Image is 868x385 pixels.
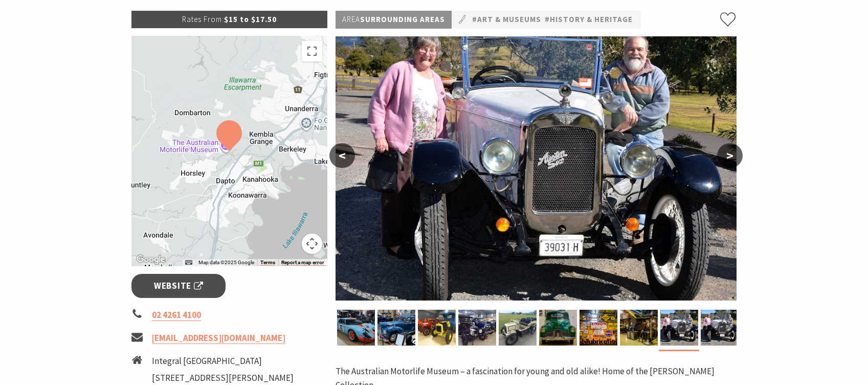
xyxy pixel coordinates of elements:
a: Open this area in Google Maps (opens a new window) [134,253,168,266]
a: Report a map error [281,260,324,266]
li: Integral [GEOGRAPHIC_DATA] [152,354,294,368]
li: [STREET_ADDRESS][PERSON_NAME] [152,371,294,385]
span: Website [154,279,203,293]
img: 1904 Innes [499,310,537,346]
a: [EMAIL_ADDRESS][DOMAIN_NAME] [152,332,285,344]
img: Motorlife [458,310,496,346]
p: $15 to $17.50 [131,11,328,28]
img: The Australian MOTORLIFE Museum [377,310,415,346]
p: Surrounding Areas [336,11,452,29]
img: Google [134,253,168,266]
a: Website [131,274,226,298]
button: Keyboard shortcuts [185,259,192,266]
img: The Australian Motorlife Museum [660,310,698,346]
button: < [329,143,355,168]
span: Area [342,14,360,24]
img: The Australian Motorlife Museum [336,36,737,301]
span: Map data ©2025 Google [198,260,254,265]
img: TAMM [620,310,658,346]
img: The Australian MOTORLIFE Museum [337,310,375,346]
a: #Art & Museums [472,13,541,26]
img: The Australian Motorlife Museum [701,310,739,346]
a: #History & Heritage [545,13,633,26]
img: TAMM [539,310,577,346]
button: Map camera controls [302,233,322,254]
img: TAMM [580,310,617,346]
a: 02 4261 4100 [152,309,201,321]
button: > [717,143,743,168]
img: Republic Truck [418,310,456,346]
span: Rates From: [182,14,224,24]
a: Terms (opens in new tab) [260,260,275,266]
button: Toggle fullscreen view [302,41,322,61]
